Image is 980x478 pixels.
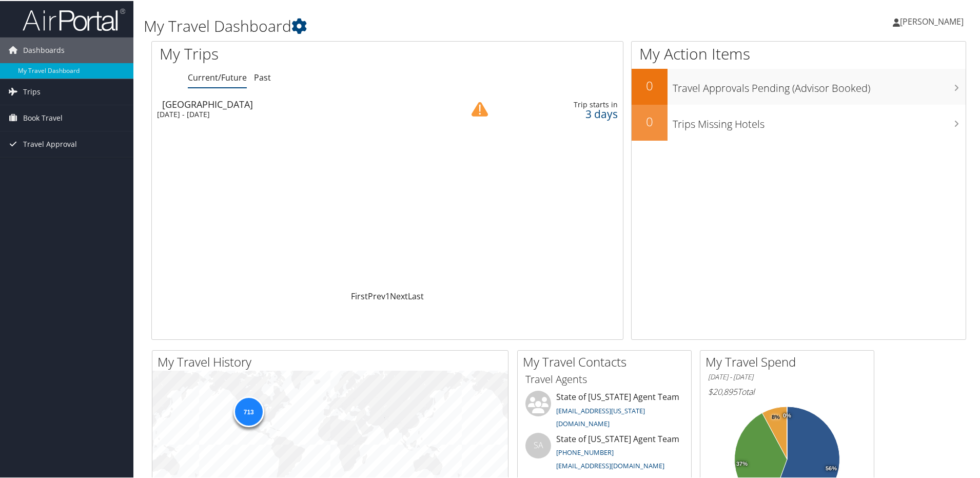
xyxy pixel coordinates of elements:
[708,371,866,381] h6: [DATE] - [DATE]
[783,412,791,418] tspan: 0%
[705,352,874,370] h2: My Travel Spend
[826,465,837,471] tspan: 56%
[158,352,508,370] h2: My Travel History
[472,100,488,117] img: alert-flat-solid-caution.png
[23,104,63,130] span: Book Travel
[632,68,966,104] a: 0Travel Approvals Pending (Advisor Booked)
[525,432,551,457] div: SA
[708,385,737,396] span: $20,895
[518,99,618,108] div: Trip starts in
[157,109,436,118] div: [DATE] - [DATE]
[351,290,368,301] a: First
[162,99,441,108] div: [GEOGRAPHIC_DATA]
[736,460,748,466] tspan: 37%
[188,71,247,82] a: Current/Future
[254,71,271,82] a: Past
[673,111,966,130] h3: Trips Missing Hotels
[520,390,689,432] li: State of [US_STATE] Agent Team
[900,15,964,26] span: [PERSON_NAME]
[525,371,683,386] h3: Travel Agents
[772,413,780,419] tspan: 8%
[556,460,664,469] a: [EMAIL_ADDRESS][DOMAIN_NAME]
[23,7,125,31] img: airportal-logo.png
[408,290,424,301] a: Last
[520,432,689,474] li: State of [US_STATE] Agent Team
[708,385,866,396] h6: Total
[556,447,614,456] a: [PHONE_NUMBER]
[23,130,77,156] span: Travel Approval
[632,76,668,93] h2: 0
[144,14,697,36] h1: My Travel Dashboard
[673,75,966,94] h3: Travel Approvals Pending (Advisor Booked)
[390,290,408,301] a: Next
[368,290,385,301] a: Prev
[518,108,618,118] div: 3 days
[385,290,390,301] a: 1
[632,112,668,129] h2: 0
[523,352,691,370] h2: My Travel Contacts
[160,42,419,64] h1: My Trips
[632,42,966,64] h1: My Action Items
[233,395,264,426] div: 713
[632,104,966,140] a: 0Trips Missing Hotels
[893,5,974,36] a: [PERSON_NAME]
[23,36,65,62] span: Dashboards
[556,405,645,428] a: [EMAIL_ADDRESS][US_STATE][DOMAIN_NAME]
[23,78,41,104] span: Trips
